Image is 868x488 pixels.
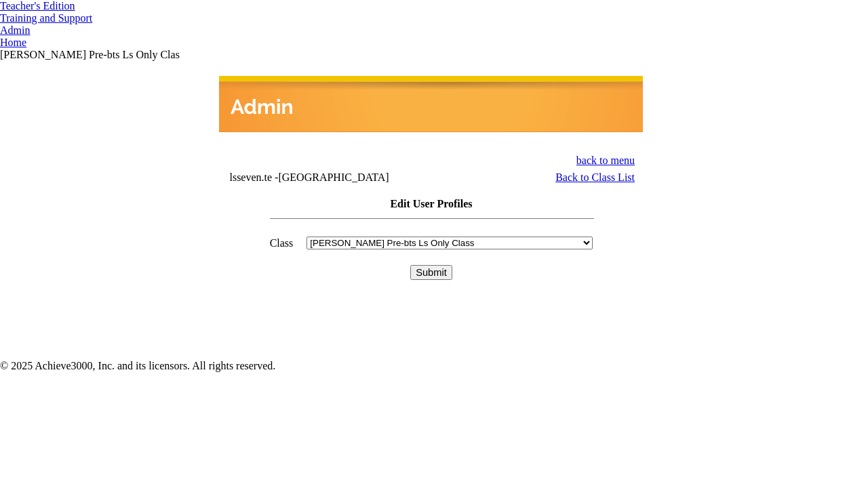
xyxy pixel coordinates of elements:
[278,171,389,183] nobr: [GEOGRAPHIC_DATA]
[75,3,82,9] img: teacher_arrow.png
[555,171,635,183] a: Back to Class List
[390,198,472,209] span: Edit User Profiles
[269,236,294,250] td: Class
[229,171,478,184] td: lsseven.te -
[576,155,635,166] a: back to menu
[410,265,452,280] input: Submit
[219,76,643,132] img: header
[92,18,98,22] img: teacher_arrow_small.png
